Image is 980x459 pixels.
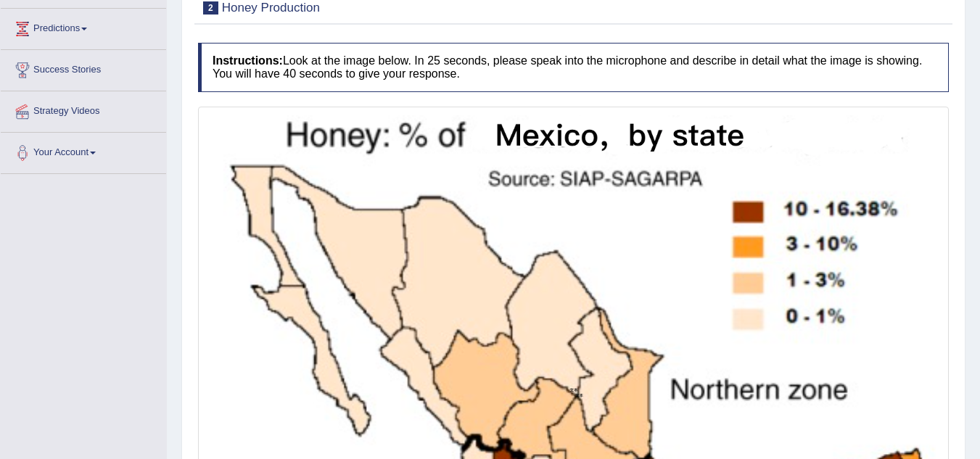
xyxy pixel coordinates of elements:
[203,1,218,15] span: 2
[222,1,320,15] small: Honey Production
[1,91,166,128] a: Strategy Videos
[1,9,166,45] a: Predictions
[213,54,283,67] b: Instructions:
[1,50,166,86] a: Success Stories
[198,43,949,91] h4: Look at the image below. In 25 seconds, please speak into the microphone and describe in detail w...
[1,133,166,169] a: Your Account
